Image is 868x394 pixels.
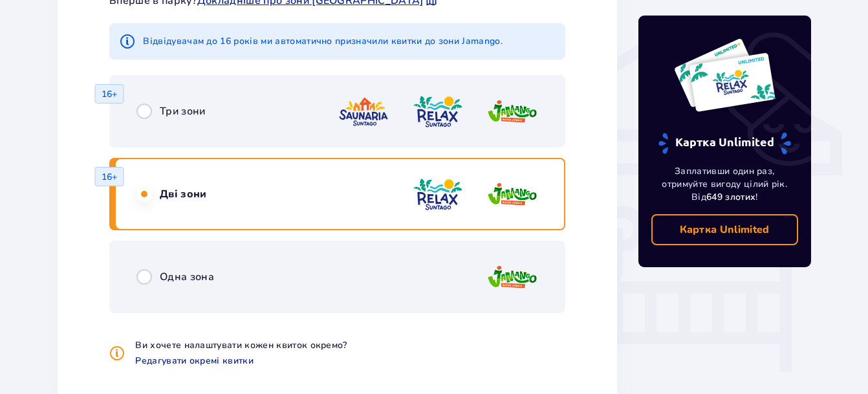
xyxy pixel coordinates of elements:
p: Заплативши один раз, отримуйте вигоду цілий рік. Від ! [651,165,799,204]
p: Картка Unlimited [657,132,792,155]
p: Картка Unlimited [680,223,770,237]
img: Jamango [486,176,538,213]
p: 16+ [102,171,118,184]
span: Одна зона [160,270,214,284]
img: Relax [412,176,464,213]
p: Відвідувачам до 16 років ми автоматично призначили квитки до зони Jamango. [143,35,503,48]
p: Ви хочете налаштувати кожен квиток окремо? [135,339,347,352]
img: Jamango [486,93,538,130]
a: Редагувати окремі квитки [135,355,254,367]
span: Дві зони [160,187,207,201]
img: Relax [412,93,464,130]
img: Jamango [486,259,538,296]
span: 649 злотих [706,191,755,203]
img: Дві річні картки до Suntago з написом 'UNLIMITED RELAX', на білому тлі з тропічним листям і сонцем. [673,38,776,113]
img: Saunaria [338,93,389,130]
a: Картка Unlimited [651,214,799,245]
span: Три зони [160,104,206,118]
p: 16+ [102,88,118,101]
